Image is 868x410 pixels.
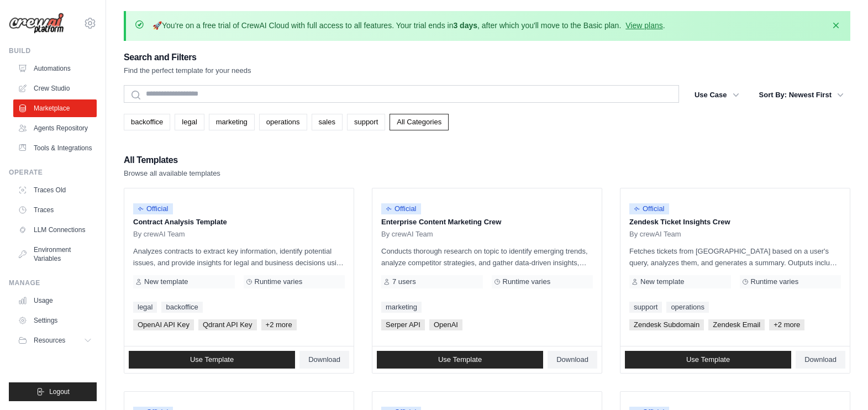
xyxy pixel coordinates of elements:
span: Serper API [381,319,425,330]
span: By crewAI Team [133,230,185,239]
a: Automations [13,60,97,77]
p: You're on a free trial of CrewAI Cloud with full access to all features. Your trial ends in , aft... [152,20,665,31]
a: Download [548,351,597,369]
a: Environment Variables [13,241,97,267]
span: Zendesk Subdomain [629,319,704,330]
a: LLM Connections [13,221,97,239]
span: Runtime varies [255,277,303,286]
a: Traces [13,201,97,219]
a: Traces Old [13,181,97,199]
a: Crew Studio [13,80,97,97]
a: Marketplace [13,99,97,117]
h2: All Templates [124,153,220,168]
span: OpenAI [429,319,462,330]
span: By crewAI Team [629,230,681,239]
p: Find the perfect template for your needs [124,65,251,76]
span: Download [308,355,340,364]
button: Sort By: Newest First [753,85,850,105]
div: Operate [9,168,97,177]
span: Use Template [190,355,234,364]
span: OpenAI API Key [133,319,194,330]
span: New template [144,277,188,286]
a: operations [666,302,709,313]
a: legal [175,114,204,130]
span: Qdrant API Key [198,319,257,330]
img: Logo [9,13,64,34]
p: Enterprise Content Marketing Crew [381,217,593,228]
span: Download [556,355,588,364]
span: By crewAI Team [381,230,433,239]
a: Use Template [625,351,791,369]
span: Zendesk Email [708,319,765,330]
a: Usage [13,292,97,309]
a: Use Template [129,351,295,369]
span: Official [133,203,173,214]
strong: 🚀 [152,21,162,30]
span: Official [381,203,421,214]
a: backoffice [161,302,202,313]
p: Fetches tickets from [GEOGRAPHIC_DATA] based on a user's query, analyzes them, and generates a su... [629,245,841,269]
a: operations [259,114,307,130]
button: Resources [13,332,97,349]
a: backoffice [124,114,170,130]
button: Logout [9,382,97,401]
a: Tools & Integrations [13,139,97,157]
a: Use Template [377,351,543,369]
a: support [629,302,662,313]
a: Download [796,351,845,369]
span: +2 more [261,319,297,330]
span: +2 more [769,319,804,330]
a: sales [312,114,343,130]
p: Contract Analysis Template [133,217,345,228]
span: Official [629,203,669,214]
div: Build [9,46,97,55]
a: marketing [381,302,422,313]
span: Runtime varies [751,277,799,286]
div: Manage [9,278,97,287]
button: Use Case [688,85,746,105]
strong: 3 days [453,21,477,30]
p: Analyzes contracts to extract key information, identify potential issues, and provide insights fo... [133,245,345,269]
p: Conducts thorough research on topic to identify emerging trends, analyze competitor strategies, a... [381,245,593,269]
span: Resources [34,336,65,345]
a: Agents Repository [13,119,97,137]
span: New template [640,277,684,286]
span: Download [804,355,837,364]
a: marketing [209,114,255,130]
a: View plans [625,21,662,30]
h2: Search and Filters [124,50,251,65]
span: Logout [49,387,70,396]
p: Browse all available templates [124,168,220,179]
a: Download [299,351,349,369]
span: 7 users [392,277,416,286]
span: Runtime varies [503,277,551,286]
span: Use Template [438,355,482,364]
p: Zendesk Ticket Insights Crew [629,217,841,228]
a: All Categories [390,114,449,130]
a: legal [133,302,157,313]
span: Use Template [686,355,730,364]
a: Settings [13,312,97,329]
a: support [347,114,385,130]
